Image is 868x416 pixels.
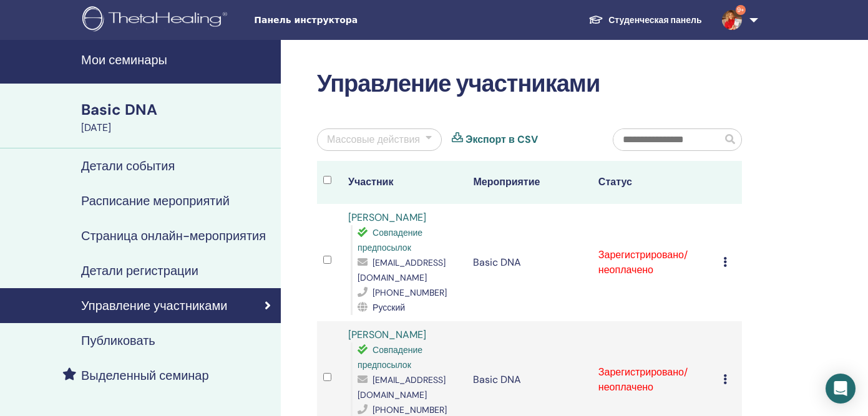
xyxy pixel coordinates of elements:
a: Студенческая панель [578,9,711,32]
span: Русский [373,302,405,313]
span: Совпадение предпосылок [358,227,422,253]
div: Open Intercom Messenger [826,374,856,404]
span: [EMAIL_ADDRESS][DOMAIN_NAME] [358,374,446,400]
div: Массовые действия [327,132,420,147]
img: logo.png [82,6,232,34]
div: Basic DNA [81,99,273,120]
h4: Выделенный семинар [81,368,209,383]
a: Basic DNA[DATE] [74,99,281,135]
span: [EMAIL_ADDRESS][DOMAIN_NAME] [358,257,446,283]
th: Статус [592,161,717,204]
th: Участник [342,161,467,204]
h4: Управление участниками [81,298,227,313]
th: Мероприятие [467,161,592,204]
h4: Расписание мероприятий [81,193,230,208]
h2: Управление участниками [317,70,742,99]
a: Экспорт в CSV [466,132,538,147]
span: 9+ [736,5,746,15]
h4: Детали события [81,158,175,173]
span: [PHONE_NUMBER] [373,287,447,298]
h4: Детали регистрации [81,263,198,278]
span: Совпадение предпосылок [358,344,422,370]
span: [PHONE_NUMBER] [373,404,447,415]
a: [PERSON_NAME] [348,328,426,341]
div: [DATE] [81,120,273,135]
h4: Публиковать [81,333,155,348]
span: Панель инструктора [254,14,441,27]
h4: Мои семинары [81,52,273,67]
td: Basic DNA [467,204,592,321]
img: default.jpg [722,10,742,30]
h4: Страница онлайн-мероприятия [81,228,266,243]
a: [PERSON_NAME] [348,211,426,224]
img: graduation-cap-white.svg [588,14,603,25]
